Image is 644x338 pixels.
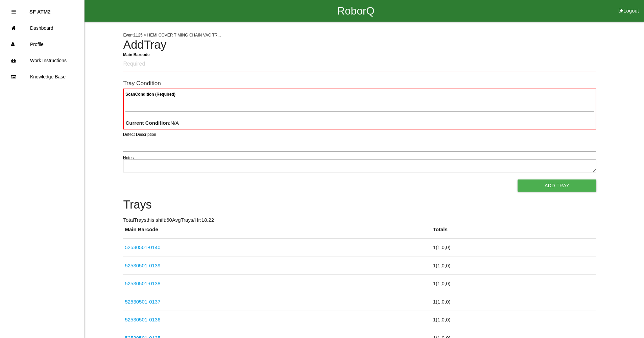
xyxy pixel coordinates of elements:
[123,216,596,224] p: Total Trays this shift: 60 Avg Trays /Hr: 18.22
[123,131,156,138] label: Defect Description
[431,293,597,311] td: 1 ( 1 , 0 , 0 )
[29,4,51,15] p: SF ATM2
[431,239,597,257] td: 1 ( 1 , 0 , 0 )
[0,20,84,36] a: Dashboard
[0,36,84,52] a: Profile
[125,299,160,305] a: 52530501-0137
[123,33,221,38] span: Event 1125 > HEMI COVER TIMING CHAIN VAC TR...
[0,52,84,69] a: Work Instructions
[123,226,431,239] th: Main Barcode
[125,263,160,268] a: 52530501-0139
[123,198,596,211] h4: Trays
[11,4,16,20] div: Close
[125,92,175,97] b: Scan Condition (Required)
[431,311,597,329] td: 1 ( 1 , 0 , 0 )
[125,281,160,286] a: 52530501-0138
[431,257,597,275] td: 1 ( 1 , 0 , 0 )
[123,52,150,57] b: Main Barcode
[123,39,596,51] h4: Add Tray
[123,155,134,161] label: Notes
[518,179,596,192] button: Add Tray
[431,226,597,239] th: Totals
[0,69,84,85] a: Knowledge Base
[431,275,597,293] td: 1 ( 1 , 0 , 0 )
[125,317,160,322] a: 52530501-0136
[125,120,169,126] b: Current Condition
[123,80,596,87] h6: Tray Condition
[123,56,596,72] input: Required
[125,120,179,126] span: : N/A
[125,244,160,250] a: 52530501-0140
